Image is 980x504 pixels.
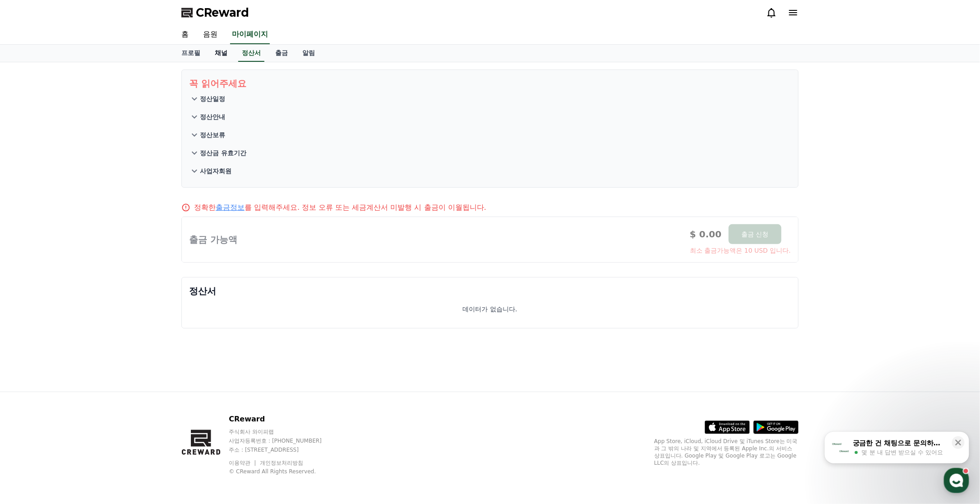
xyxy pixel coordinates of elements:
p: 사업자회원 [200,166,231,176]
a: 홈 [174,25,196,44]
span: 설정 [139,300,150,307]
p: 주식회사 와이피랩 [229,428,339,435]
a: 채널 [208,45,235,62]
a: 출금 [268,45,295,62]
p: © CReward All Rights Reserved. [229,468,339,475]
p: CReward [229,414,339,425]
a: 홈 [3,286,60,309]
span: 대화 [83,300,93,307]
a: 개인정보처리방침 [260,460,303,466]
p: 꼭 읽어주세요 [189,77,791,90]
a: 알림 [295,45,322,62]
p: 정산보류 [200,130,225,139]
p: 데이터가 없습니다. [463,305,518,314]
p: 정확한 를 입력해주세요. 정보 오류 또는 세금계산서 미발행 시 출금이 이월됩니다. [194,202,486,213]
p: 주소 : [STREET_ADDRESS] [229,446,339,453]
a: 설정 [116,286,173,309]
a: 이용약관 [229,460,257,466]
a: CReward [181,5,249,20]
a: 대화 [60,286,116,309]
a: 프로필 [174,45,208,62]
button: 정산일정 [189,90,791,108]
button: 정산안내 [189,108,791,126]
p: 사업자등록번호 : [PHONE_NUMBER] [229,437,339,444]
p: 정산서 [189,285,791,297]
p: App Store, iCloud, iCloud Drive 및 iTunes Store는 미국과 그 밖의 나라 및 지역에서 등록된 Apple Inc.의 서비스 상표입니다. Goo... [654,438,799,467]
p: 정산안내 [200,112,225,121]
button: 사업자회원 [189,162,791,180]
button: 정산금 유효기간 [189,144,791,162]
p: 정산금 유효기간 [200,148,246,157]
a: 출금정보 [216,203,245,212]
a: 마이페이지 [230,25,270,44]
button: 정산보류 [189,126,791,144]
a: 음원 [196,25,225,44]
span: CReward [196,5,249,20]
p: 정산일정 [200,94,225,103]
span: 홈 [28,300,34,307]
a: 정산서 [238,45,264,62]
